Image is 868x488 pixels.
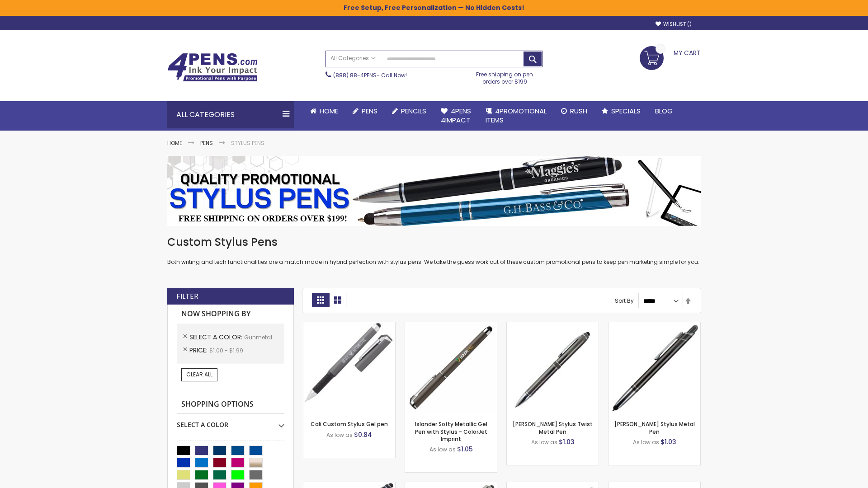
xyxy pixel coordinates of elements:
[467,67,543,85] div: Free shipping on pen orders over $199
[333,71,377,79] a: (888) 88-4PENS
[303,322,395,329] a: Cali Custom Stylus Gel pen-Gunmetal
[648,101,680,121] a: Blog
[609,322,700,414] img: Olson Stylus Metal Pen-Gunmetal
[559,437,575,446] span: $1.03
[570,106,587,116] span: Rush
[594,101,648,121] a: Specials
[415,420,487,442] a: Islander Softy Metallic Gel Pen with Stylus - ColorJet Imprint
[611,106,641,116] span: Specials
[167,156,701,226] img: Stylus Pens
[405,322,497,329] a: Islander Softy Metallic Gel Pen with Stylus - ColorJet Imprint-Gunmetal
[189,346,209,355] span: Price
[181,368,217,381] a: Clear All
[401,106,426,116] span: Pencils
[507,322,599,414] img: Colter Stylus Twist Metal Pen-Gunmetal
[311,420,388,428] a: Cali Custom Stylus Gel pen
[429,446,456,453] span: As low as
[633,438,659,446] span: As low as
[554,101,594,121] a: Rush
[167,53,258,82] img: 4Pens Custom Pens and Promotional Products
[303,101,345,121] a: Home
[507,322,599,329] a: Colter Stylus Twist Metal Pen-Gunmetal
[457,445,473,454] span: $1.05
[326,431,353,439] span: As low as
[176,291,198,301] strong: Filter
[333,71,407,79] span: - Call Now!
[660,437,676,446] span: $1.03
[354,430,372,439] span: $0.84
[200,139,213,147] a: Pens
[330,55,376,62] span: All Categories
[177,305,284,324] strong: Now Shopping by
[362,106,377,116] span: Pens
[441,106,471,125] span: 4Pens 4impact
[531,438,557,446] span: As low as
[186,371,212,378] span: Clear All
[244,333,272,341] span: Gunmetal
[656,21,692,28] a: Wishlist
[167,235,701,249] h1: Custom Stylus Pens
[405,322,497,414] img: Islander Softy Metallic Gel Pen with Stylus - ColorJet Imprint-Gunmetal
[177,414,284,429] div: Select A Color
[320,106,338,116] span: Home
[478,101,554,131] a: 4PROMOTIONALITEMS
[303,322,395,414] img: Cali Custom Stylus Gel pen-Gunmetal
[513,420,593,435] a: [PERSON_NAME] Stylus Twist Metal Pen
[434,101,478,131] a: 4Pens4impact
[486,106,547,125] span: 4PROMOTIONAL ITEMS
[231,139,264,147] strong: Stylus Pens
[345,101,385,121] a: Pens
[312,293,329,307] strong: Grid
[167,101,294,128] div: All Categories
[167,235,701,266] div: Both writing and tech functionalities are a match made in hybrid perfection with stylus pens. We ...
[385,101,434,121] a: Pencils
[614,420,695,435] a: [PERSON_NAME] Stylus Metal Pen
[615,297,634,305] label: Sort By
[609,322,700,329] a: Olson Stylus Metal Pen-Gunmetal
[177,395,284,414] strong: Shopping Options
[326,51,380,66] a: All Categories
[189,333,244,342] span: Select A Color
[209,347,243,354] span: $1.00 - $1.99
[655,106,673,116] span: Blog
[167,139,182,147] a: Home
